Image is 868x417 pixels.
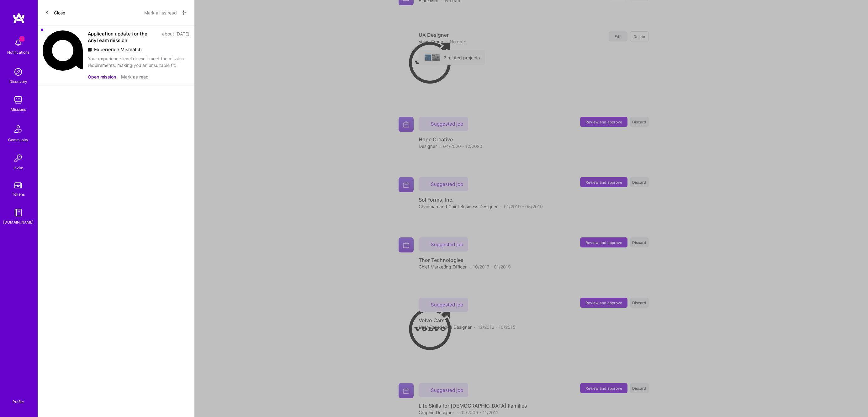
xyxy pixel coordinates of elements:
button: Open mission [88,73,116,80]
div: Your experience level doesn't meet the mission requirements, making you an unsuitable fit. [88,55,189,68]
div: Application update for the AnyTeam mission [88,30,158,44]
div: about [DATE] [162,30,189,44]
div: Tokens [12,191,25,198]
div: Missions [11,106,26,113]
button: Mark all as read [144,8,177,18]
img: bell [12,36,24,49]
div: Discovery [9,78,27,85]
img: logo [13,13,25,24]
img: discovery [12,66,24,78]
img: tokens [14,182,22,188]
img: Community [11,122,26,137]
div: [DOMAIN_NAME] [3,219,34,225]
div: Invite [13,165,23,171]
span: 1 [19,36,24,41]
div: Community [8,137,28,143]
img: Invite [12,152,24,165]
div: Experience Mismatch [88,46,189,53]
button: Mark as read [121,73,149,80]
img: teamwork [12,94,24,106]
button: Close [45,8,65,18]
img: guide book [12,206,24,219]
div: Notifications [7,49,29,56]
a: Profile [10,392,26,404]
div: Profile [13,398,24,404]
img: Company Logo [43,30,83,71]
